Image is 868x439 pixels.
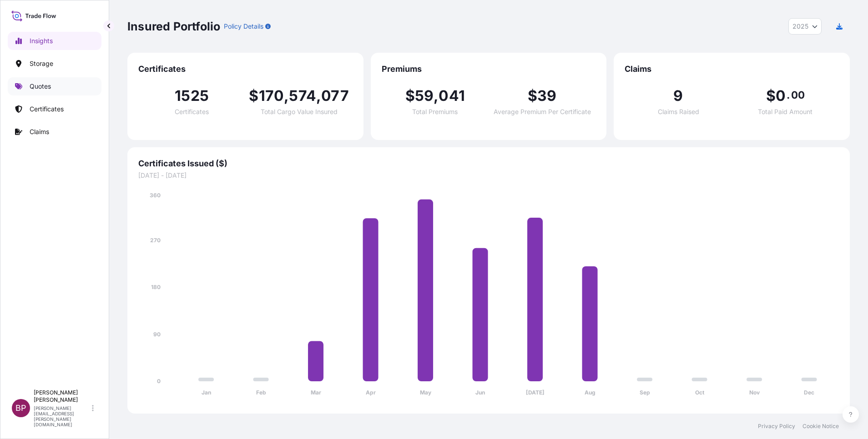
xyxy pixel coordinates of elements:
p: Quotes [30,82,51,91]
tspan: [DATE] [526,389,545,396]
span: Total Premiums [412,109,458,115]
span: $ [528,89,537,103]
p: Insights [30,36,53,45]
span: , [434,89,439,103]
span: Total Paid Amount [758,109,812,115]
tspan: 180 [151,284,161,290]
span: Claims [625,64,839,75]
p: Certificates [30,105,64,114]
span: . [787,91,790,99]
span: 0 [776,89,786,103]
tspan: Nov [749,389,760,396]
span: $ [405,89,415,103]
a: Cookie Notice [802,423,839,430]
p: [PERSON_NAME] [PERSON_NAME] [34,389,90,404]
p: [PERSON_NAME][EMAIL_ADDRESS][PERSON_NAME][DOMAIN_NAME] [34,405,90,427]
tspan: Oct [695,389,705,396]
span: 077 [321,89,349,103]
a: Certificates [8,100,101,118]
span: Premiums [382,64,596,75]
span: Claims Raised [658,109,699,115]
a: Privacy Policy [758,423,795,430]
span: Certificates [138,64,353,75]
span: 9 [673,89,683,103]
tspan: Mar [311,389,321,396]
span: 00 [791,91,805,99]
tspan: 0 [157,378,161,384]
span: [DATE] - [DATE] [138,171,839,180]
tspan: Apr [366,389,376,396]
span: 39 [537,89,556,103]
span: Certificates [175,109,209,115]
tspan: Aug [585,389,595,396]
a: Storage [8,55,101,73]
span: Total Cargo Value Insured [261,109,338,115]
span: $ [766,89,776,103]
span: BP [15,404,26,413]
p: Insured Portfolio [127,19,220,34]
tspan: 90 [153,331,161,338]
tspan: Feb [256,389,266,396]
tspan: May [420,389,432,396]
a: Insights [8,32,101,50]
span: 041 [439,89,465,103]
tspan: Jun [475,389,485,396]
span: , [284,89,289,103]
p: Storage [30,59,53,68]
span: Certificates Issued ($) [138,158,839,169]
span: 170 [259,89,284,103]
tspan: Dec [804,389,814,396]
span: 2025 [792,22,808,31]
span: $ [249,89,258,103]
tspan: Sep [640,389,650,396]
span: , [316,89,321,103]
tspan: 270 [150,237,161,244]
tspan: 360 [150,192,161,199]
span: 1525 [175,89,209,103]
p: Policy Details [224,22,263,31]
button: Year Selector [788,18,822,35]
a: Quotes [8,77,101,95]
tspan: Jan [202,389,211,396]
a: Claims [8,123,101,141]
span: 574 [289,89,316,103]
span: 59 [415,89,434,103]
p: Claims [30,127,49,136]
span: Average Premium Per Certificate [494,109,591,115]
